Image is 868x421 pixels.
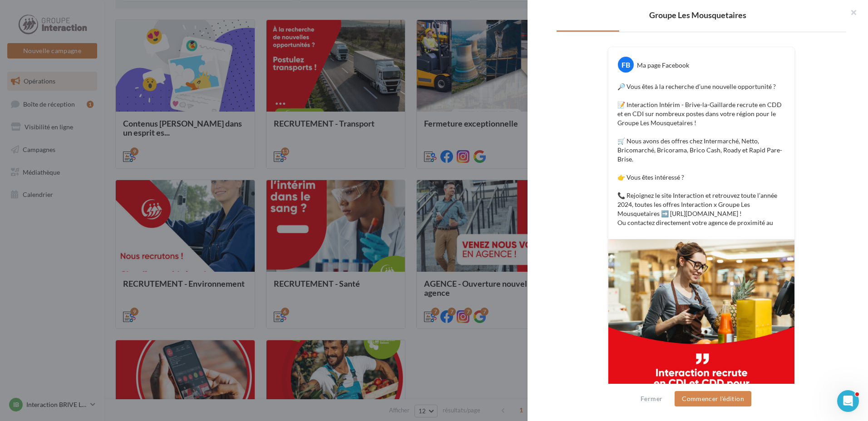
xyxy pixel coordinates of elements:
p: 🔎 Vous êtes à la recherche d’une nouvelle opportunité ? 📝 Interaction Intérim - Brive-la-Gaillard... [617,82,785,227]
div: Groupe Les Mousquetaires [542,11,853,19]
div: Ma page Facebook [637,61,689,70]
div: FB [618,57,634,73]
button: Fermer [637,393,666,404]
button: Commencer l'édition [675,391,751,406]
iframe: Intercom live chat [837,390,859,412]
